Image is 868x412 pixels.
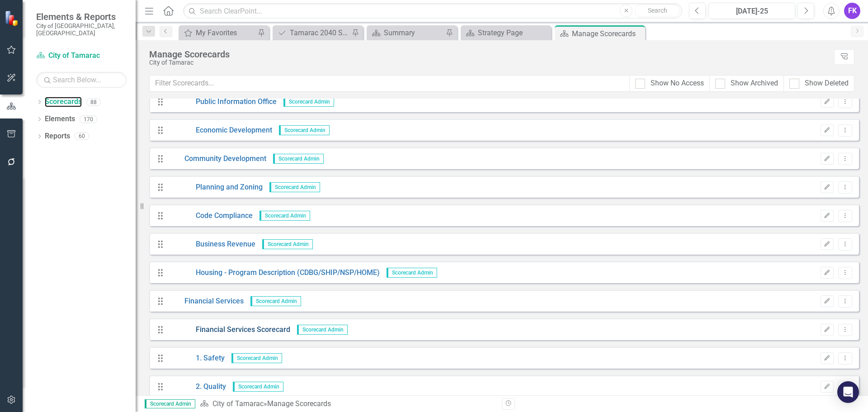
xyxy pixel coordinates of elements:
div: My Favorites [196,27,255,38]
a: Summary [369,27,443,38]
a: 2. Quality [169,382,226,392]
span: Scorecard Admin [233,382,283,392]
a: Scorecards [45,97,82,107]
button: Search [635,5,680,17]
button: FK [844,3,860,19]
a: Strategy Page [463,27,549,38]
span: Scorecard Admin [279,125,330,135]
span: Elements & Reports [36,11,127,22]
span: Scorecard Admin [231,353,282,363]
div: 60 [75,133,89,140]
span: Search [648,7,667,14]
a: Elements [45,114,75,124]
a: Business Revenue [169,239,255,250]
a: Public Information Office [169,97,277,107]
a: Planning and Zoning [169,182,263,193]
a: Financial Services [169,296,244,307]
a: 1. Safety [169,353,225,364]
button: [DATE]-25 [708,3,795,19]
div: Strategy Page [478,27,549,38]
input: Search Below... [36,72,127,88]
a: Financial Services Scorecard [169,325,290,335]
span: Scorecard Admin [283,97,334,107]
input: Search ClearPoint... [183,3,682,19]
span: Scorecard Admin [297,325,348,335]
a: City of Tamarac [212,399,264,408]
a: Reports [45,131,70,142]
div: Show Deleted [805,78,849,89]
a: My Favorites [181,27,255,38]
div: [DATE]-25 [712,6,792,17]
div: Show No Access [651,78,704,89]
div: Manage Scorecards [572,28,643,39]
a: City of Tamarac [36,51,127,61]
div: Open Intercom Messenger [837,381,859,403]
div: Summary [384,27,443,38]
span: Scorecard Admin [269,182,320,192]
div: City of Tamarac [149,59,830,66]
img: ClearPoint Strategy [5,10,20,26]
span: Scorecard Admin [259,211,310,221]
div: Tamarac 2040 Strategic Plan - Departmental Action Plan [290,27,349,38]
div: 170 [80,115,97,123]
span: Scorecard Admin [387,268,437,278]
span: Scorecard Admin [262,239,313,249]
a: Housing - Program Description (CDBG/SHIP/NSP/HOME) [169,268,380,278]
small: City of [GEOGRAPHIC_DATA], [GEOGRAPHIC_DATA] [36,22,127,37]
a: Economic Development [169,125,272,136]
span: Scorecard Admin [273,154,324,164]
div: » Manage Scorecards [200,399,495,409]
div: 88 [86,98,101,106]
div: Show Archived [731,78,778,89]
a: Tamarac 2040 Strategic Plan - Departmental Action Plan [275,27,349,38]
span: Scorecard Admin [145,399,195,408]
a: Community Development [169,154,266,164]
div: Manage Scorecards [149,49,830,59]
a: Code Compliance [169,211,253,221]
span: Scorecard Admin [250,296,301,306]
input: Filter Scorecards... [149,75,630,92]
